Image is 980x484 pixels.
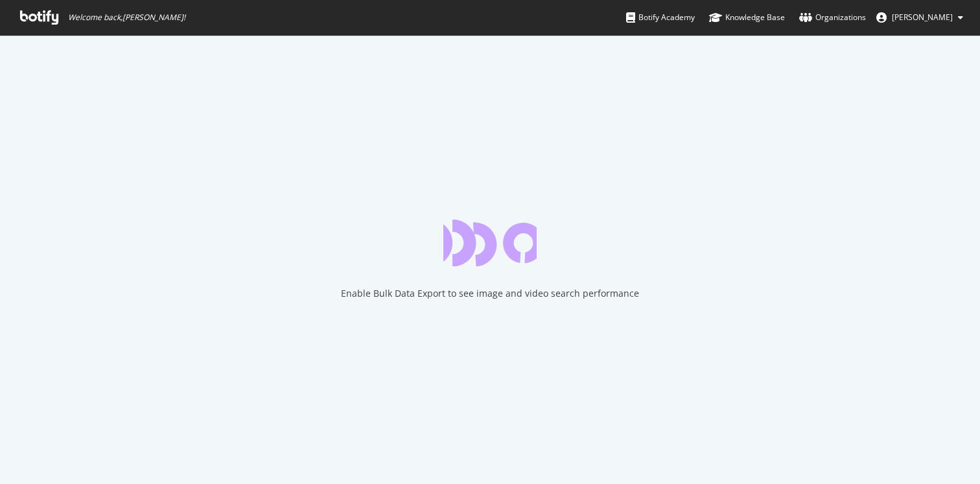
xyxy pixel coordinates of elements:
[341,287,639,300] div: Enable Bulk Data Export to see image and video search performance
[892,12,953,23] span: Georgie Phillips
[68,12,185,23] span: Welcome back, [PERSON_NAME] !
[443,220,537,266] div: animation
[626,11,695,24] div: Botify Academy
[799,11,866,24] div: Organizations
[866,7,974,28] button: [PERSON_NAME]
[709,11,785,24] div: Knowledge Base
